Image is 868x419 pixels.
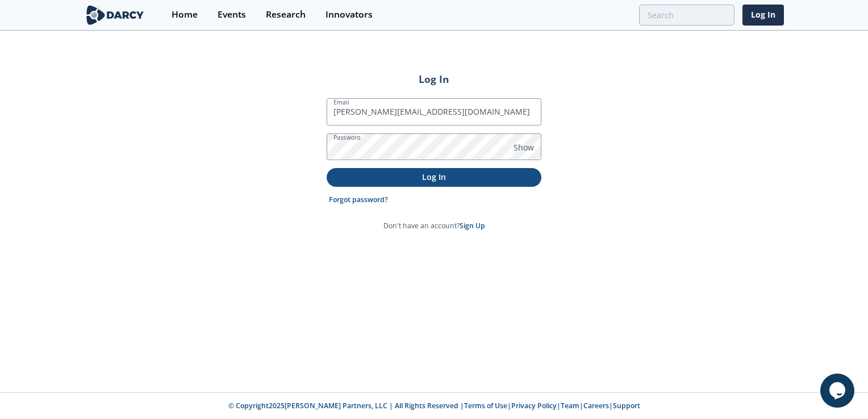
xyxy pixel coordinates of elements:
[41,401,827,411] p: © Copyright 2025 [PERSON_NAME] Partners, LLC | All Rights Reserved | | | | |
[325,10,373,19] div: Innovators
[511,401,557,410] a: Privacy Policy
[820,374,857,408] iframe: chat widget
[514,141,534,153] span: Show
[327,168,541,187] button: Log In
[327,72,541,86] h2: Log In
[172,10,198,19] div: Home
[561,401,579,410] a: Team
[266,10,306,19] div: Research
[335,171,533,183] p: Log In
[333,133,361,142] label: Password
[464,401,507,410] a: Terms of Use
[333,98,349,107] label: Email
[583,401,609,410] a: Careers
[613,401,640,410] a: Support
[460,221,485,231] a: Sign Up
[329,195,388,205] a: Forgot password?
[383,221,485,231] p: Don't have an account?
[218,10,246,19] div: Events
[742,5,784,26] a: Log In
[84,5,146,25] img: logo-wide.svg
[639,5,735,26] input: Advanced Search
